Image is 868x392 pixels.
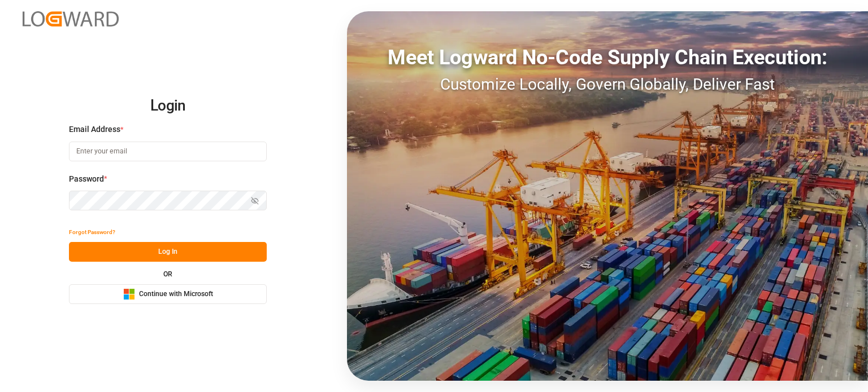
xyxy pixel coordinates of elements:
[69,142,267,161] input: Enter your email
[69,242,267,262] button: Log In
[69,284,267,304] button: Continue with Microsoft
[69,124,120,135] span: Email Address
[69,222,115,242] button: Forgot Password?
[347,42,868,73] div: Meet Logward No-Code Supply Chain Execution:
[139,289,213,299] span: Continue with Microsoft
[347,73,868,96] div: Customize Locally, Govern Globally, Deliver Fast
[69,173,104,185] span: Password
[69,88,267,124] h2: Login
[163,271,172,278] small: OR
[23,11,119,27] img: Logward_new_orange.png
